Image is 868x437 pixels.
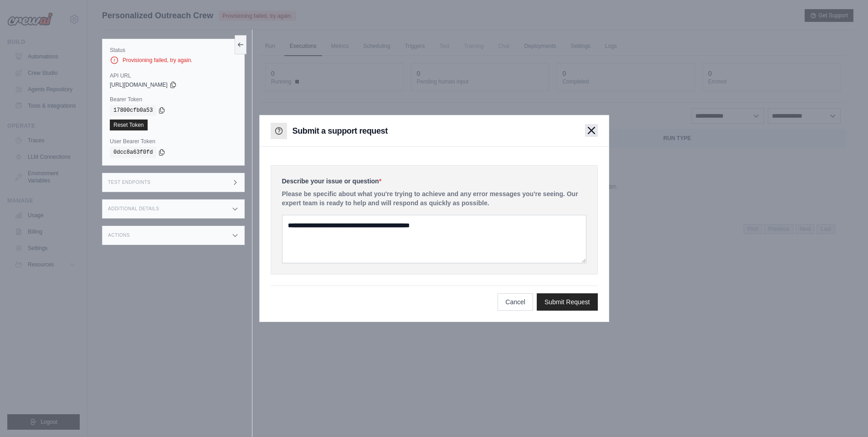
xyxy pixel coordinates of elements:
[110,105,156,116] code: 17800cfb0a53
[282,189,586,208] p: Please be specific about what you're trying to achieve and any error messages you're seeing. Our ...
[537,293,598,311] button: Submit Request
[110,81,168,88] span: [URL][DOMAIN_NAME]
[498,293,533,311] button: Cancel
[110,47,237,54] label: Status
[110,138,237,145] label: User Bearer Token
[293,125,388,137] h3: Submit a support request
[108,233,130,238] h3: Actions
[110,147,156,158] code: 0dcc8a63f0fd
[108,180,151,185] h3: Test Endpoints
[110,120,148,130] a: Reset Token
[110,96,237,103] label: Bearer Token
[282,177,586,186] label: Describe your issue or question
[110,56,237,65] div: Provisioning failed, try again.
[110,72,237,79] label: API URL
[108,206,159,212] h3: Additional Details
